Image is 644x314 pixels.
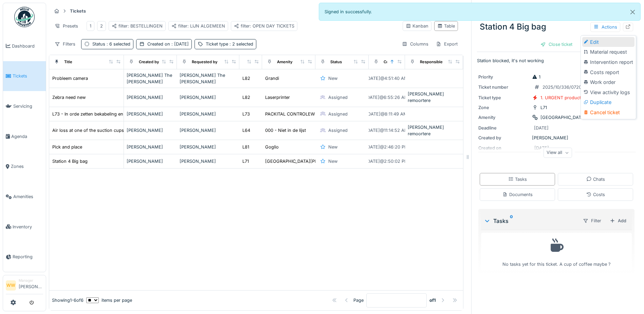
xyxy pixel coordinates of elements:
[353,297,364,303] div: Page
[502,191,533,198] div: Documents
[365,158,408,164] div: [DATE] @ 2:50:02 PM
[433,39,461,49] div: Export
[319,3,641,21] div: Signed in successfully.
[532,74,540,80] div: 1
[242,111,250,117] div: L73
[265,158,352,164] div: [GEOGRAPHIC_DATA][PERSON_NAME] 71
[478,84,529,90] div: Ticket number
[582,57,634,67] div: Intervention report
[67,8,89,14] strong: Tickets
[478,94,529,101] div: Ticket type
[478,104,529,111] div: Zone
[408,124,461,137] div: [PERSON_NAME] remoortere
[64,59,72,65] div: Title
[534,125,549,131] div: [DATE]
[52,94,86,101] div: Zebra need new
[180,158,237,164] div: [PERSON_NAME]
[437,23,455,29] div: Table
[508,176,527,182] div: Tasks
[19,278,43,283] div: Manager
[582,67,634,77] div: Costs report
[477,18,636,36] div: Station 4 Big bag
[206,41,253,47] div: Ticket type
[582,87,634,98] div: View activity logs
[242,75,250,82] div: L82
[127,144,174,150] div: [PERSON_NAME]
[19,278,43,293] li: [PERSON_NAME]
[586,176,605,182] div: Chats
[429,297,436,303] strong: of 1
[127,94,174,101] div: [PERSON_NAME]
[328,111,348,117] div: Assigned
[11,133,43,140] span: Agenda
[242,158,249,164] div: L71
[580,216,604,226] div: Filter
[86,297,132,303] div: items per page
[328,144,337,150] div: New
[6,280,16,291] li: WW
[478,114,529,121] div: Amenity
[540,94,618,101] div: 1. URGENT production line disruption
[540,114,627,121] div: [GEOGRAPHIC_DATA][PERSON_NAME] 71
[265,111,327,117] div: PACKITAL CONTROLEWEGER
[542,84,584,90] div: 2025/10/336/07200
[242,144,249,150] div: L81
[13,193,43,200] span: Amenities
[192,59,218,65] div: Requested by
[540,104,547,111] div: L71
[384,59,404,65] div: Created on
[14,7,35,27] img: Badge_color-CXgf-gQk.svg
[538,40,575,49] div: Close ticket
[170,41,189,47] span: : [DATE]
[277,59,293,65] div: Amenity
[180,127,237,134] div: [PERSON_NAME]
[328,94,348,101] div: Assigned
[406,23,428,29] div: Kanban
[171,23,225,29] div: filter: LIJN ALGEMEEN
[13,103,43,109] span: Servicing
[265,94,290,101] div: Laserprinter
[582,97,634,107] div: Duplicate
[365,144,408,150] div: [DATE] @ 2:46:20 PM
[366,111,407,117] div: [DATE] @ 8:11:49 AM
[365,127,408,134] div: [DATE] @ 11:14:52 AM
[582,37,634,47] div: Edit
[52,158,88,164] div: Station 4 Big bag
[180,72,237,85] div: [PERSON_NAME] The [PERSON_NAME]
[242,127,250,134] div: L64
[366,75,408,82] div: [DATE] @ 4:51:40 AM
[478,74,529,80] div: Priority
[127,72,174,85] div: [PERSON_NAME] The [PERSON_NAME]
[478,125,529,131] div: Deadline
[147,41,189,47] div: Created on
[52,144,82,150] div: Pick and place
[478,135,529,141] div: Created by
[92,41,130,47] div: Status
[13,224,43,230] span: Inventory
[484,217,577,225] div: Tasks
[265,127,306,134] div: 000 - Niet in de lijst
[582,77,634,87] div: Work order
[52,75,88,82] div: Probleem camera
[625,3,640,21] button: Close
[100,23,103,29] div: 2
[510,217,513,225] sup: 0
[180,111,237,117] div: [PERSON_NAME]
[11,163,43,170] span: Zones
[420,59,443,65] div: Responsible
[52,111,144,117] div: L73 - In orde zetten bekabeling en perslucht
[485,236,627,267] div: No tasks yet for this ticket. A cup of coffee maybe ?
[139,59,159,65] div: Created by
[330,59,342,65] div: Status
[328,127,348,134] div: Assigned
[477,57,636,64] p: Station blocked, it's not working
[127,127,174,134] div: [PERSON_NAME]
[52,39,78,49] div: Filters
[242,94,250,101] div: L82
[13,73,43,79] span: Tickets
[234,23,294,29] div: filter: OPEN DAY TICKETS
[478,135,634,141] div: [PERSON_NAME]
[365,94,408,101] div: [DATE] @ 6:55:26 AM
[112,23,163,29] div: filter: BESTELLINGEN
[12,43,43,49] span: Dashboard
